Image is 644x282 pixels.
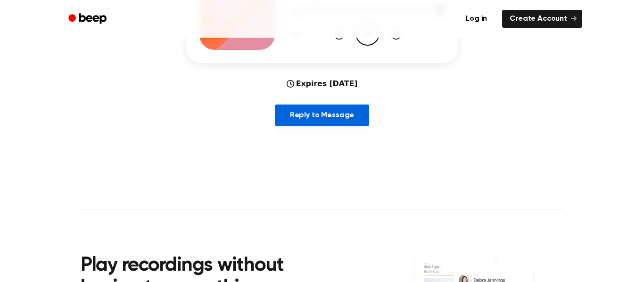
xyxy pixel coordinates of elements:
a: Create Account [502,10,582,28]
a: Reply to Message [275,105,369,126]
a: Beep [62,10,115,28]
a: Log in [456,8,496,30]
div: Expires [DATE] [287,78,358,89]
